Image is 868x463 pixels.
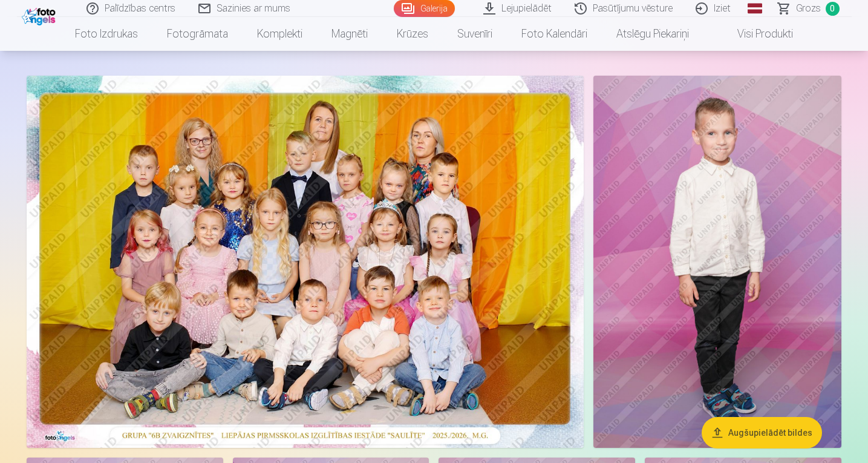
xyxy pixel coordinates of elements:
[702,417,822,448] button: Augšupielādēt bildes
[152,17,243,51] a: Fotogrāmata
[382,17,443,51] a: Krūzes
[243,17,317,51] a: Komplekti
[317,17,382,51] a: Magnēti
[60,17,152,51] a: Foto izdrukas
[826,2,840,16] span: 0
[703,17,808,51] a: Visi produkti
[796,1,821,16] span: Grozs
[22,5,59,25] img: /fa1
[507,17,602,51] a: Foto kalendāri
[443,17,507,51] a: Suvenīri
[602,17,703,51] a: Atslēgu piekariņi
